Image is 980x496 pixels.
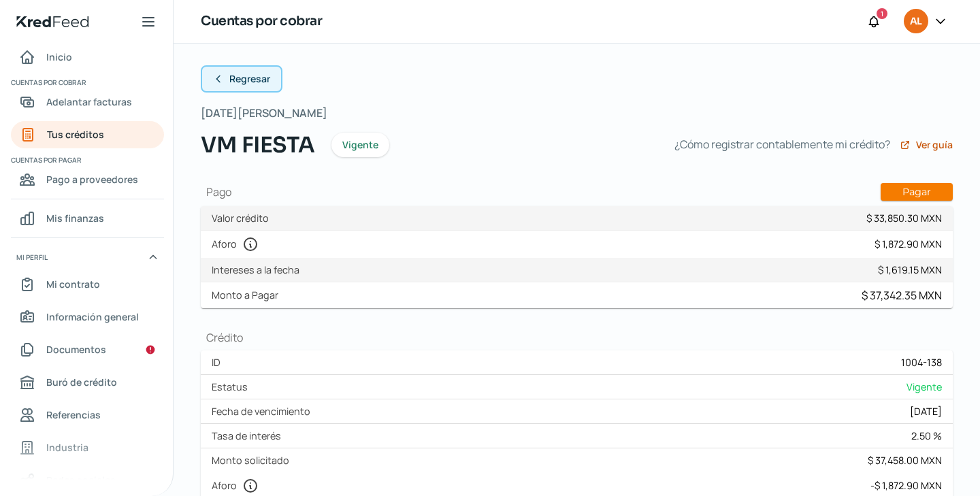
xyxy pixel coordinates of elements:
label: Intereses a la fecha [212,263,305,276]
span: Cuentas por pagar [11,154,162,166]
span: Tus créditos [47,126,104,143]
span: 1 [881,7,883,20]
div: $ 1,619.15 MXN [878,263,942,276]
a: Tus créditos [11,121,164,148]
span: Buró de crédito [46,374,117,391]
span: Ver guía [916,140,953,150]
div: [DATE] [910,405,942,418]
a: Adelantar facturas [11,88,164,116]
a: Buró de crédito [11,369,164,396]
h1: Pago [201,183,953,201]
h1: Crédito [201,330,953,345]
span: Inicio [46,48,72,65]
div: 2.50 % [911,429,942,442]
span: Adelantar facturas [46,93,132,110]
h1: Cuentas por cobrar [201,12,322,31]
span: ¿Cómo registrar contablemente mi crédito? [674,135,890,154]
a: Información general [11,303,164,331]
span: Vigente [906,380,942,393]
button: Pagar [881,183,953,201]
label: ID [212,356,226,369]
a: Inicio [11,44,164,71]
span: Documentos [46,341,106,358]
a: Mis finanzas [11,205,164,232]
div: 1004-138 [901,356,942,369]
div: - $ 1,872.90 MXN [870,479,942,492]
a: Ver guía [900,139,953,150]
label: Monto solicitado [212,454,295,467]
a: Industria [11,434,164,461]
a: Mi contrato [11,271,164,298]
label: Monto a Pagar [212,288,284,301]
a: Documentos [11,336,164,363]
span: Cuentas por cobrar [11,76,162,88]
span: Mis finanzas [46,210,104,227]
span: [DATE][PERSON_NAME] [201,103,327,123]
span: AL [910,14,921,30]
div: $ 37,458.00 MXN [868,454,942,467]
label: Aforo [212,478,264,494]
span: Industria [46,439,88,456]
button: Regresar [201,65,282,93]
label: Tasa de interés [212,429,287,442]
a: Referencias [11,401,164,429]
a: Redes sociales [11,467,164,494]
span: Referencias [46,406,101,423]
div: $ 33,850.30 MXN [866,212,942,225]
span: Pago a proveedores [46,171,138,188]
span: Vigente [342,140,378,150]
label: Estatus [212,380,253,393]
label: Aforo [212,236,264,252]
label: Fecha de vencimiento [212,405,316,418]
label: Valor crédito [212,212,274,225]
div: $ 37,342.35 MXN [862,288,942,303]
span: Información general [46,308,139,325]
span: Mi perfil [16,251,48,263]
a: Pago a proveedores [11,166,164,193]
span: VM FIESTA [201,129,315,161]
span: Mi contrato [46,276,100,293]
span: Redes sociales [46,472,116,489]
span: Regresar [229,74,270,84]
div: $ 1,872.90 MXN [875,237,942,250]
